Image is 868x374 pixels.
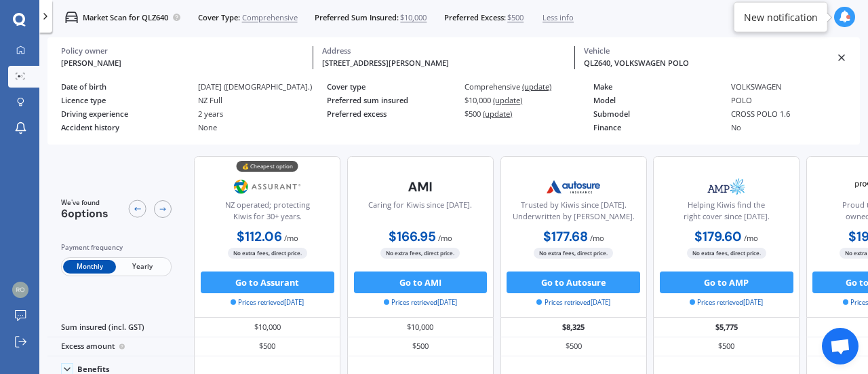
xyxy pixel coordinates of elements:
[198,123,327,132] div: None
[198,82,327,91] div: [DATE] ([DEMOGRAPHIC_DATA].)
[534,248,613,258] span: No extra fees, direct price.
[507,12,524,23] span: $500
[731,96,860,105] div: POLO
[593,109,722,118] div: Submodel
[237,161,298,172] div: 💰 Cheapest option
[389,228,436,245] b: $166.95
[687,248,766,258] span: No extra fees, direct price.
[61,206,108,221] span: 6 options
[653,318,800,337] div: $5,775
[327,109,456,118] div: Preferred excess
[400,12,427,23] span: $10,000
[231,298,304,307] span: Prices retrieved [DATE]
[228,248,307,258] span: No extra fees, direct price.
[61,58,304,69] div: [PERSON_NAME]
[690,298,763,307] span: Prices retrieved [DATE]
[65,11,78,24] img: car.f15378c7a67c060ca3f3.svg
[198,96,327,105] div: NZ Full
[327,96,456,105] div: Preferred sum insured
[61,46,304,56] div: Policy owner
[731,82,860,91] div: VOLKSWAGEN
[493,95,522,105] span: (update)
[538,173,610,200] img: Autosure.webp
[507,272,640,293] button: Go to Autosure
[380,248,460,258] span: No extra fees, direct price.
[47,318,194,337] div: Sum insured (incl. GST)
[198,12,240,23] span: Cover Type:
[663,200,790,227] div: Helping Kiwis find the right cover since [DATE].
[584,46,827,56] div: Vehicle
[593,82,722,91] div: Make
[347,318,494,337] div: $10,000
[194,337,340,356] div: $500
[500,318,647,337] div: $8,325
[327,82,456,91] div: Cover type
[465,96,593,105] div: $10,000
[354,272,488,293] button: Go to AMI
[593,96,722,105] div: Model
[444,12,506,23] span: Preferred Excess:
[61,96,190,105] div: Licence type
[284,233,298,243] span: / mo
[322,46,566,56] div: Address
[315,12,399,23] span: Preferred Sum Insured:
[465,109,593,118] div: $500
[522,81,551,92] span: (update)
[116,260,169,274] span: Yearly
[483,109,512,119] span: (update)
[194,318,340,337] div: $10,000
[500,337,647,356] div: $500
[198,109,327,118] div: 2 years
[744,10,818,24] div: New notification
[584,58,827,69] div: QLZ640, VOLKSWAGEN POLO
[12,282,28,298] img: 23ef4ab13b9f2f0f39defd2fde1a7e11
[61,82,190,91] div: Date of birth
[731,123,860,132] div: No
[47,337,194,356] div: Excess amount
[242,12,298,23] span: Comprehensive
[542,12,574,23] span: Less info
[690,173,762,200] img: AMP.webp
[536,298,610,307] span: Prices retrieved [DATE]
[384,173,456,200] img: AMI-text-1.webp
[744,233,758,243] span: / mo
[731,109,860,118] div: CROSS POLO 1.6
[593,123,722,132] div: Finance
[61,109,190,118] div: Driving experience
[77,364,110,374] div: Benefits
[822,328,859,364] div: Open chat
[438,233,452,243] span: / mo
[201,272,334,293] button: Go to Assurant
[322,58,566,69] div: [STREET_ADDRESS][PERSON_NAME]
[83,12,168,23] p: Market Scan for QLZ640
[61,242,172,253] div: Payment frequency
[543,228,588,245] b: $177.68
[694,228,742,245] b: $179.60
[203,200,331,227] div: NZ operated; protecting Kiwis for 30+ years.
[63,260,116,274] span: Monthly
[660,272,793,293] button: Go to AMP
[384,298,457,307] span: Prices retrieved [DATE]
[590,233,604,243] span: / mo
[653,337,800,356] div: $500
[61,198,108,208] span: We've found
[509,200,637,227] div: Trusted by Kiwis since [DATE]. Underwritten by [PERSON_NAME].
[347,337,494,356] div: $500
[237,228,282,245] b: $112.06
[61,123,190,132] div: Accident history
[465,82,593,91] div: Comprehensive
[368,200,472,227] div: Caring for Kiwis since [DATE].
[232,173,304,200] img: Assurant.png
